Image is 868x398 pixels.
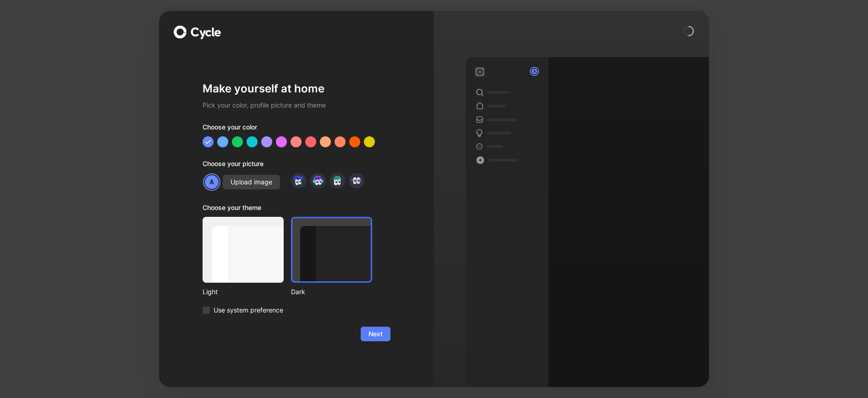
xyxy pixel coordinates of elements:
[204,174,220,190] div: A
[531,68,538,75] div: A
[475,67,484,76] img: workspace-default-logo-wX5zAyuM.png
[231,177,272,188] span: Upload image
[368,328,383,339] span: Next
[291,286,372,297] div: Dark
[331,174,343,187] img: avatar
[214,305,283,316] span: Use system preference
[203,100,390,111] h2: Pick your color, profile picture and theme
[203,158,390,173] div: Choose your picture
[361,327,390,341] button: Next
[350,174,363,187] img: avatar
[203,202,372,217] div: Choose your theme
[223,175,280,189] button: Upload image
[312,174,324,187] img: avatar
[203,81,390,96] h1: Make yourself at home
[292,174,305,187] img: avatar
[203,122,390,136] div: Choose your color
[203,286,284,297] div: Light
